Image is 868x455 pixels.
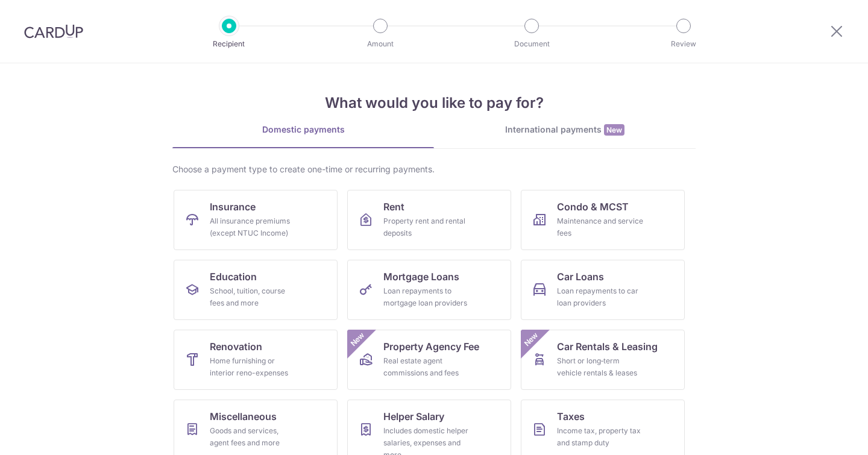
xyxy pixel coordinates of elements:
p: Review [639,38,728,50]
div: Income tax, property tax and stamp duty [557,425,644,449]
div: Real estate agent commissions and fees [383,355,470,379]
a: Car LoansLoan repayments to car loan providers [521,260,685,320]
span: Mortgage Loans [383,269,459,284]
div: Loan repayments to car loan providers [557,285,644,309]
a: Property Agency FeeReal estate agent commissions and feesNew [347,330,511,390]
span: Insurance [210,199,256,214]
span: Education [210,269,257,284]
span: Renovation [210,339,262,354]
div: Property rent and rental deposits [383,215,470,239]
span: Property Agency Fee [383,339,479,354]
a: Car Rentals & LeasingShort or long‑term vehicle rentals & leasesNew [521,330,685,390]
div: Goods and services, agent fees and more [210,425,297,449]
div: Home furnishing or interior reno-expenses [210,355,297,379]
div: Short or long‑term vehicle rentals & leases [557,355,644,379]
div: International payments [434,124,696,136]
span: New [348,330,368,350]
a: Condo & MCSTMaintenance and service fees [521,190,685,250]
a: RenovationHome furnishing or interior reno-expenses [174,330,338,390]
div: School, tuition, course fees and more [210,285,297,309]
a: EducationSchool, tuition, course fees and more [174,260,338,320]
span: New [604,124,624,136]
p: Document [487,38,576,50]
h4: What would you like to pay for? [172,92,696,114]
p: Amount [336,38,425,50]
span: Car Loans [557,269,604,284]
span: Condo & MCST [557,199,629,214]
p: Recipient [184,38,274,50]
a: Mortgage LoansLoan repayments to mortgage loan providers [347,260,511,320]
a: RentProperty rent and rental deposits [347,190,511,250]
div: Choose a payment type to create one-time or recurring payments. [172,163,696,175]
span: Taxes [557,409,585,424]
span: Rent [383,199,404,214]
span: Miscellaneous [210,409,277,424]
img: CardUp [24,24,83,39]
div: Maintenance and service fees [557,215,644,239]
a: InsuranceAll insurance premiums (except NTUC Income) [174,190,338,250]
div: Loan repayments to mortgage loan providers [383,285,470,309]
span: New [521,330,541,350]
div: Domestic payments [172,124,434,136]
div: All insurance premiums (except NTUC Income) [210,215,297,239]
span: Helper Salary [383,409,444,424]
span: Car Rentals & Leasing [557,339,658,354]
